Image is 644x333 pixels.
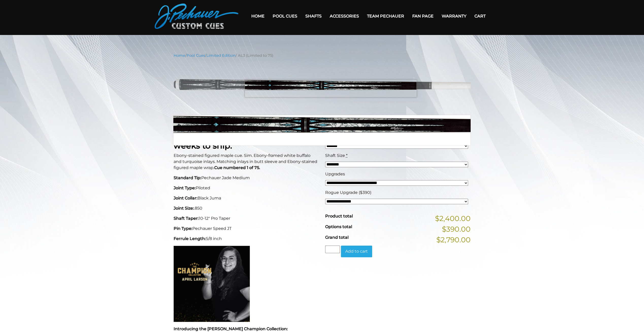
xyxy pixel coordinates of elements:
span: Options total [325,224,352,229]
strong: This Pechauer pool cue takes 6-8 weeks to ship. [174,131,310,151]
a: Pool Cues [269,10,301,23]
a: Limited Edition [206,53,236,58]
span: $2,400.00 [435,213,471,224]
strong: Introducing the [PERSON_NAME] Champion Collection: [174,326,288,331]
span: $ [325,120,329,129]
a: Home [174,53,185,58]
strong: Joint Size: [174,206,194,211]
img: AL3-UPDATED.png [174,62,471,112]
p: 5/8 inch [174,236,319,242]
a: Warranty [438,10,470,23]
img: Pechauer Custom Cues [155,4,238,29]
span: Grand total [325,235,349,240]
p: Pechauer Speed JT [174,226,319,232]
p: 10-12" Pro Taper [174,215,319,221]
span: Cue Weight [325,135,350,139]
p: Piloted [174,185,319,191]
strong: Joint Collar: [174,196,197,200]
button: Add to cart [341,246,372,257]
p: .850 [174,205,319,211]
strong: Pin Type: [174,226,192,231]
a: Fan Page [408,10,438,23]
strong: AL3 [174,119,189,129]
a: Pool Cues [187,53,205,58]
span: Shaft Size [325,153,345,158]
strong: Standard Tip: [174,175,201,180]
strong: Cue numbered 1 of 75. [214,165,260,170]
span: Ebony-stained figured maple cue. Sim. Ebony-framed white buffalo and turquoise inlays. Matching i... [174,153,317,170]
span: Product total [325,214,353,218]
a: Shafts [301,10,326,23]
nav: Breadcrumb [174,53,471,58]
a: Cart [470,10,490,23]
span: Upgrades [325,172,345,176]
a: Accessories [326,10,363,23]
strong: Ferrule Length: [174,236,206,241]
span: $390.00 [442,224,471,234]
span: Rogue Upgrade ($390) [325,190,371,195]
abbr: required [351,135,352,139]
abbr: required [346,153,348,158]
strong: Shaft Taper: [174,216,199,221]
a: Team Pechauer [363,10,408,23]
p: Pechauer Jade Medium [174,175,319,181]
bdi: 2,400.00 [325,120,361,129]
p: Black Juma [174,195,319,201]
input: Product quantity [325,246,340,253]
a: Home [247,10,269,23]
strong: Joint Type: [174,186,196,190]
span: $2,790.00 [436,234,471,245]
